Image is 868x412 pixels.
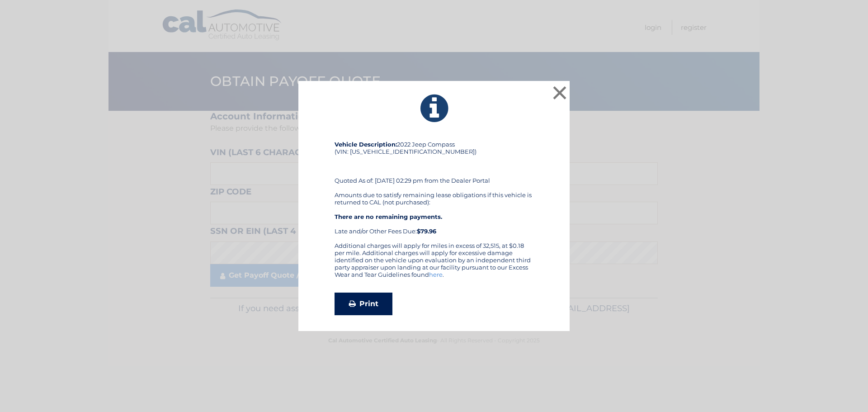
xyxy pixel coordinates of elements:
[335,141,397,148] strong: Vehicle Description:
[429,271,443,278] a: here
[335,213,442,220] strong: There are no remaining payments.
[335,242,533,285] div: Additional charges will apply for miles in excess of 32,515, at $0.18 per mile. Additional charge...
[335,293,392,315] a: Print
[551,84,569,102] button: ×
[335,141,533,242] div: 2022 Jeep Compass (VIN: [US_VEHICLE_IDENTIFICATION_NUMBER]) Quoted As of: [DATE] 02:29 pm from th...
[335,191,533,235] div: Amounts due to satisfy remaining lease obligations if this vehicle is returned to CAL (not purcha...
[417,227,436,235] b: $79.96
